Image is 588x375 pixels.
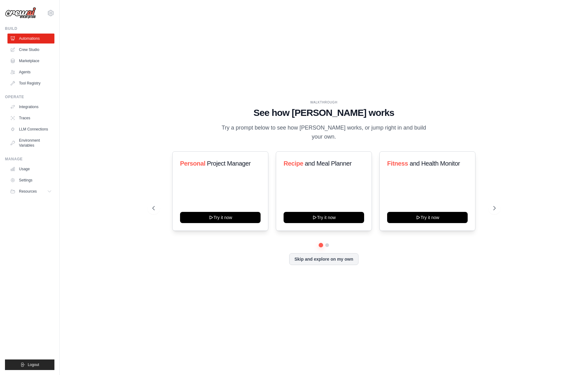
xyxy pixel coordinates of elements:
button: Try it now [180,212,261,223]
h1: See how [PERSON_NAME] works [152,107,496,118]
button: Try it now [387,212,468,223]
a: Crew Studio [7,45,54,55]
a: Usage [7,164,54,174]
span: Recipe [284,160,303,167]
button: Try it now [284,212,364,223]
div: Manage [5,157,54,162]
a: Traces [7,113,54,123]
span: Project Manager [207,160,251,167]
button: Logout [5,359,54,370]
a: Marketplace [7,56,54,66]
span: Personal [180,160,205,167]
a: Environment Variables [7,135,54,150]
div: WALKTHROUGH [152,100,496,105]
span: Fitness [387,160,408,167]
span: Logout [28,362,39,367]
img: Logo [5,7,36,19]
button: Resources [7,186,54,196]
span: Resources [19,189,37,194]
a: LLM Connections [7,124,54,134]
button: Skip and explore on my own [289,253,359,265]
div: Operate [5,94,54,99]
p: Try a prompt below to see how [PERSON_NAME] works, or jump right in and build your own. [220,123,428,142]
span: and Meal Planner [305,160,351,167]
a: Agents [7,67,54,77]
a: Settings [7,175,54,185]
a: Automations [7,34,54,43]
div: Build [5,26,54,31]
span: and Health Monitor [410,160,460,167]
a: Tool Registry [7,78,54,88]
a: Integrations [7,102,54,112]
